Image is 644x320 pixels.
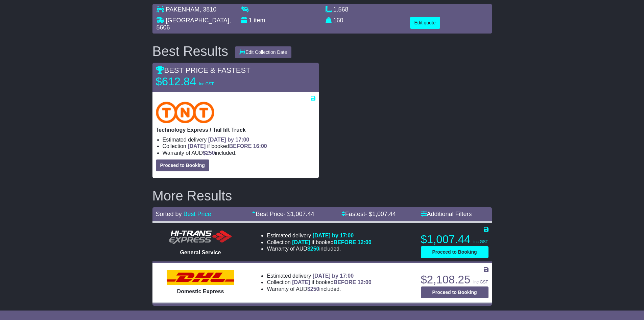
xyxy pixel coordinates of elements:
span: $ [203,150,215,156]
img: HiTrans: General Service [167,229,234,246]
span: [GEOGRAPHIC_DATA] [166,17,229,24]
span: BEFORE [334,239,356,245]
span: 1,007.44 [372,211,396,217]
li: Collection [267,279,371,285]
a: Best Price- $1,007.44 [252,211,314,217]
span: 160 [333,17,343,24]
span: General Service [180,250,221,255]
button: Proceed to Booking [421,246,488,258]
span: 250 [310,286,319,292]
span: 12:00 [358,239,372,245]
li: Collection [267,239,371,246]
li: Warranty of AUD included. [267,286,371,292]
span: [DATE] by 17:00 [313,233,354,238]
span: if booked [292,279,371,285]
span: if booked [188,143,267,149]
span: inc GST [473,280,488,284]
span: - $ [284,211,314,217]
img: TNT Domestic: Technology Express / Tail lift Truck [156,102,215,123]
span: 250 [310,246,319,252]
img: DHL: Domestic Express [167,270,234,285]
span: 12:00 [358,279,372,285]
button: Edit quote [410,17,440,29]
li: Warranty of AUD included. [267,246,371,252]
button: Proceed to Booking [156,159,209,171]
span: item [254,17,265,24]
span: [DATE] [292,279,310,285]
span: BEFORE [334,279,356,285]
span: PAKENHAM [166,6,200,13]
span: inc GST [199,82,214,86]
h2: More Results [152,188,492,203]
span: inc GST [473,239,488,244]
li: Estimated delivery [267,232,371,239]
li: Estimated delivery [163,136,315,143]
span: , 3810 [199,6,216,13]
a: Additional Filters [421,211,472,217]
span: , 5606 [157,17,231,31]
button: Edit Collection Date [235,46,291,58]
p: Technology Express / Tail lift Truck [156,127,315,133]
span: [DATE] by 17:00 [313,273,354,279]
span: - $ [365,211,396,217]
span: 250 [206,150,215,156]
span: 16:00 [253,143,267,149]
span: Sorted by [156,211,182,217]
li: Warranty of AUD included. [163,150,315,156]
span: $ [307,286,319,292]
a: Fastest- $1,007.44 [341,211,396,217]
span: [DATE] by 17:00 [208,137,249,143]
span: 1 [249,17,252,24]
span: [DATE] [292,239,310,245]
p: $2,108.25 [421,273,488,286]
button: Proceed to Booking [421,286,488,298]
p: $1,007.44 [421,233,488,246]
span: $ [307,246,319,252]
span: 1,007.44 [291,211,314,217]
p: $612.84 [156,75,240,88]
span: [DATE] [188,143,206,149]
span: Domestic Express [177,289,224,294]
li: Estimated delivery [267,273,371,279]
li: Collection [163,143,315,149]
span: 1.568 [333,6,349,13]
span: BEFORE [229,143,252,149]
a: Best Price [184,211,211,217]
span: BEST PRICE & FASTEST [156,66,251,74]
span: if booked [292,239,371,245]
div: Best Results [149,44,232,59]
